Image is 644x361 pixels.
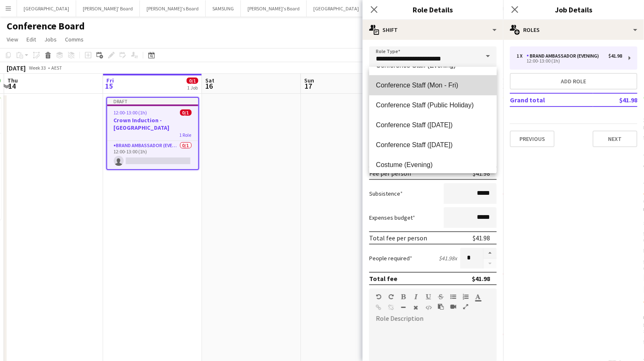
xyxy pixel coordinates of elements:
div: Total fee per person [369,234,427,242]
div: $41.98 x [439,254,457,262]
h3: Job Details [503,4,644,15]
span: Jobs [44,36,57,43]
span: 16 [204,81,214,91]
span: Week 33 [27,65,48,71]
button: Horizontal Line [401,304,406,311]
button: Clear Formatting [413,304,419,311]
button: Insert video [450,303,456,310]
button: Next [593,131,637,147]
h3: Role Details [363,4,503,15]
button: HTML Code [425,304,431,311]
div: $41.98 [472,274,490,283]
button: Redo [388,293,394,300]
h3: Crown Induction - [GEOGRAPHIC_DATA] [107,116,198,131]
td: Grand total [510,93,593,107]
span: Sat [205,77,214,84]
span: View [7,36,18,43]
a: Comms [62,34,87,45]
div: Total fee [369,274,397,283]
div: Brand Ambassador (Evening) [526,53,602,59]
button: [PERSON_NAME]' Board [76,0,140,17]
span: Thu [7,77,18,84]
button: SAMSUNG [206,0,241,17]
label: People required [369,254,412,262]
app-job-card: Draft12:00-13:00 (1h)0/1Crown Induction - [GEOGRAPHIC_DATA]1 RoleBrand Ambassador (Evening)0/112:... [106,97,199,170]
app-card-role: Brand Ambassador (Evening)0/112:00-13:00 (1h) [107,141,198,169]
button: Text Color [475,293,481,300]
span: Edit [26,36,36,43]
div: $41.98 [473,169,490,177]
button: Previous [510,131,555,147]
div: Shift [363,20,503,40]
button: Add role [510,73,637,90]
span: 0/1 [187,78,198,84]
span: 1 Role [180,132,192,138]
button: Undo [376,293,382,300]
label: Expenses budget [369,214,415,221]
button: Unordered List [450,293,456,300]
div: 12:00-13:00 (1h) [517,59,622,63]
span: Conference Staff ([DATE]) [376,121,490,129]
button: [PERSON_NAME]'s Board [241,0,307,17]
span: 17 [303,81,314,91]
span: Costume (Evening) [376,161,490,169]
span: 0/1 [180,109,192,116]
button: Ordered List [463,293,469,300]
div: Draft [107,98,198,104]
div: AEST [51,65,62,71]
button: Underline [425,293,431,300]
div: 1 Job [187,85,198,91]
span: 15 [105,81,114,91]
button: [GEOGRAPHIC_DATA] [17,0,76,17]
div: $41.98 [473,234,490,242]
a: Jobs [41,34,60,45]
button: Fullscreen [463,303,469,310]
a: View [3,34,22,45]
button: [PERSON_NAME]'s Board [140,0,206,17]
div: 1 x [517,53,526,59]
button: Bold [401,293,406,300]
button: [GEOGRAPHIC_DATA] [307,0,366,17]
span: Conference Staff (Mon - Fri) [376,81,490,89]
div: [DATE] [7,64,26,72]
span: Comms [65,36,84,43]
button: Italic [413,293,419,300]
button: Increase [483,248,497,259]
td: $41.98 [593,93,637,107]
button: Paste as plain text [438,303,444,310]
span: 14 [6,81,18,91]
div: Fee per person [369,169,411,177]
label: Subsistence [369,190,403,197]
h1: Conference Board [7,20,85,32]
span: 12:00-13:00 (1h) [114,109,147,116]
a: Edit [23,34,39,45]
div: $41.98 [608,53,622,59]
button: Strikethrough [438,293,444,300]
span: Conference Staff (Public Holiday) [376,101,490,109]
span: Fri [106,77,114,84]
span: Conference Staff ([DATE]) [376,141,490,149]
div: Roles [503,20,644,40]
span: Sun [304,77,314,84]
